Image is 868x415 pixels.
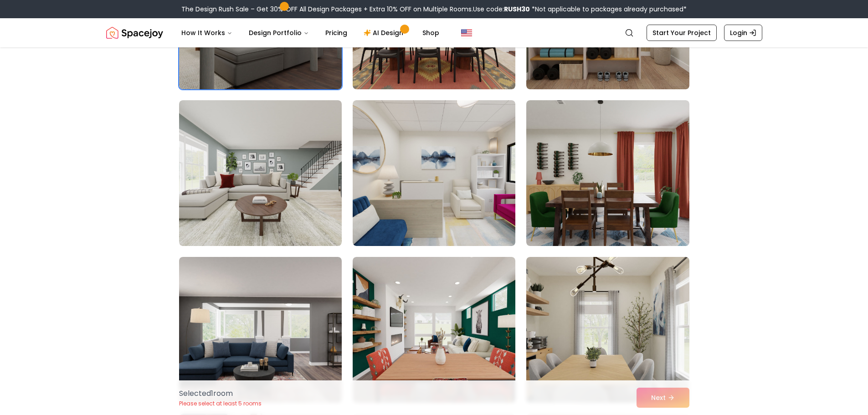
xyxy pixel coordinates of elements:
a: AI Design [356,24,413,42]
div: The Design Rush Sale – Get 30% OFF All Design Packages + Extra 10% OFF on Multiple Rooms. [181,5,687,14]
p: Selected 1 room [179,388,262,399]
span: *Not applicable to packages already purchased* [530,5,687,14]
button: Design Portfolio [241,24,316,42]
nav: Main [174,24,447,42]
a: Pricing [318,24,354,42]
a: Shop [415,24,447,42]
b: RUSH30 [504,5,530,14]
p: Please select at least 5 rooms [179,400,262,407]
img: Room room-53 [353,100,515,246]
span: Use code: [473,5,530,14]
a: Spacejoy [106,24,163,42]
img: Room room-52 [179,100,342,246]
img: Room room-54 [526,100,689,246]
img: Room room-55 [179,257,342,403]
img: United States [461,27,472,38]
img: Spacejoy Logo [106,24,163,42]
img: Room room-56 [353,257,515,403]
button: How It Works [174,24,240,42]
img: Room room-57 [526,257,689,403]
a: Login [724,25,762,41]
a: Start Your Project [647,25,717,41]
nav: Global [106,18,762,47]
